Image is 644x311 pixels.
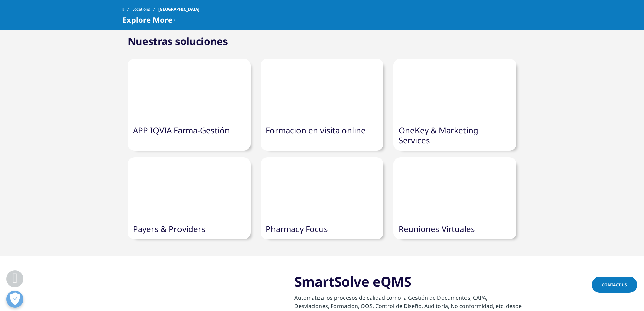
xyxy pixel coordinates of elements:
a: Payers & Providers [133,223,206,235]
a: Formacion en visita online [266,125,366,136]
a: Locations [132,3,158,16]
h2: SmartSolve eQMS [294,273,522,294]
a: APP IQVIA Farma-Gestión [133,125,230,136]
span: Contact Us [602,282,627,288]
a: Contact Us [592,277,637,293]
a: Pharmacy Focus [266,223,328,235]
button: Abrir preferencias [6,291,23,308]
span: [GEOGRAPHIC_DATA] [158,3,199,16]
span: Explore More [123,16,172,24]
a: Reuniones Virtuales [399,223,475,235]
h2: Nuestras soluciones [128,35,228,48]
a: OneKey & Marketing Services [399,125,478,146]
